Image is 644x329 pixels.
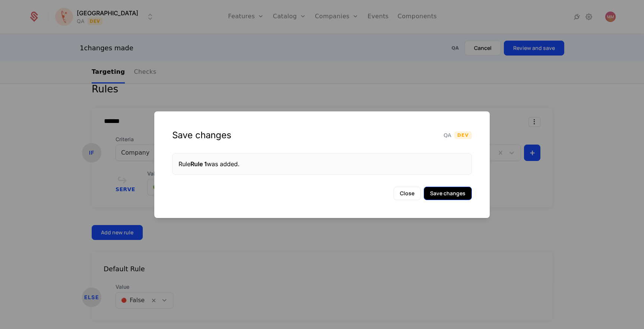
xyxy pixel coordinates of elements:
span: QA [443,132,451,139]
button: Close [394,187,421,200]
button: Save changes [424,187,472,200]
div: Save changes [172,129,231,141]
span: Dev [454,132,472,139]
div: Rule was added. [179,159,465,168]
span: Rule 1 [190,160,207,168]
